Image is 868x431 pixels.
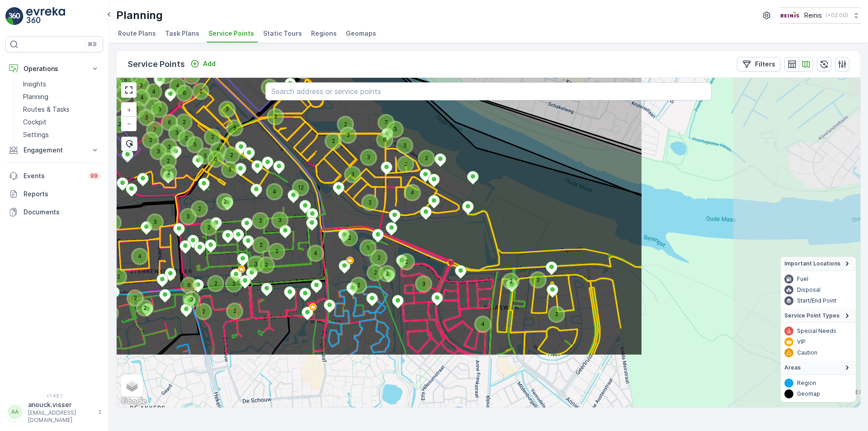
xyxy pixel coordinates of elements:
[140,111,145,116] div: 3
[326,134,332,140] div: 2
[182,279,188,284] div: 6
[268,185,281,199] div: 4
[781,257,856,271] summary: Important Locations
[326,134,340,148] div: 2
[368,266,382,279] div: 2
[779,10,801,20] img: Reinis-Logo-Vrijstaand_Tekengebied-1-copy2_aBO4n7j.png
[161,154,167,160] div: 2
[265,82,712,100] input: Search address or service points
[400,255,405,260] div: 2
[755,60,775,69] p: Filters
[311,29,337,38] span: Regions
[163,116,176,129] div: 6
[378,133,383,138] div: 8
[797,338,806,346] p: VIP
[24,171,83,180] p: Events
[309,246,314,252] div: 4
[197,305,210,318] div: 2
[113,118,118,123] div: 2
[138,301,151,315] div: 2
[380,267,394,280] div: 2
[208,29,254,38] span: Service Points
[5,400,103,424] button: AAanouck.visser[EMAIL_ADDRESS][DOMAIN_NAME]
[28,400,93,409] p: anouck.visser
[362,151,375,164] div: 3
[417,277,430,291] div: 3
[228,121,241,135] div: 5
[220,103,234,116] div: 3
[127,119,132,127] span: −
[134,79,140,84] div: 3
[127,106,131,114] span: +
[148,123,153,128] div: 7
[399,157,412,171] div: 2
[218,195,223,200] div: 2
[343,231,356,245] div: 2
[181,210,187,215] div: 3
[138,301,143,307] div: 2
[179,132,185,137] div: 2
[203,59,216,68] p: Add
[159,69,172,82] div: 2
[193,202,198,208] div: 2
[227,277,232,283] div: 2
[24,146,85,155] p: Engagement
[273,213,287,227] div: 3
[88,41,97,48] p: ⌘B
[135,91,141,96] div: 4
[212,143,225,157] div: 9
[182,279,196,292] div: 6
[153,103,166,116] div: 3
[147,85,160,99] div: 4
[121,137,137,151] div: Bulk Select
[476,317,481,323] div: 4
[118,75,124,80] div: 2
[388,123,394,128] div: 3
[162,140,168,146] div: 3
[19,128,103,141] a: Settings
[19,90,103,103] a: Planning
[178,86,191,100] div: 6
[147,85,152,90] div: 4
[294,181,307,194] div: 12
[249,257,263,271] div: 3
[784,364,801,371] span: Areas
[797,349,817,356] p: Caution
[781,309,856,323] summary: Service Point Types
[24,189,99,199] p: Reports
[177,115,191,129] div: 2
[185,293,198,306] div: 3
[8,405,22,419] div: AA
[737,57,781,71] button: Filters
[119,396,149,407] a: Open this area in Google Maps (opens a new window)
[406,186,419,199] div: 4
[346,168,351,173] div: 3
[127,58,185,71] p: Service Points
[361,241,367,246] div: 5
[476,317,490,331] div: 4
[24,64,85,73] p: Operations
[784,260,840,267] span: Important Locations
[797,286,821,294] p: Disposal
[372,251,386,265] div: 2
[112,270,125,284] div: 2
[550,308,555,313] div: 2
[379,116,393,129] div: 7
[135,91,149,104] div: 4
[117,87,131,100] div: 9
[133,250,138,255] div: 4
[254,238,259,244] div: 2
[19,103,103,116] a: Routes & Tasks
[504,275,509,280] div: 2
[339,118,352,131] div: 2
[170,126,184,140] div: 3
[26,7,65,25] img: logo_light-DOdMpM7g.png
[161,154,175,168] div: 2
[263,29,302,38] span: Static Tours
[5,141,103,159] button: Engagement
[23,92,48,101] p: Planning
[202,221,216,234] div: 2
[90,172,98,180] p: 99
[346,29,376,38] span: Geomaps
[779,7,861,24] button: Reinis(+02:00)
